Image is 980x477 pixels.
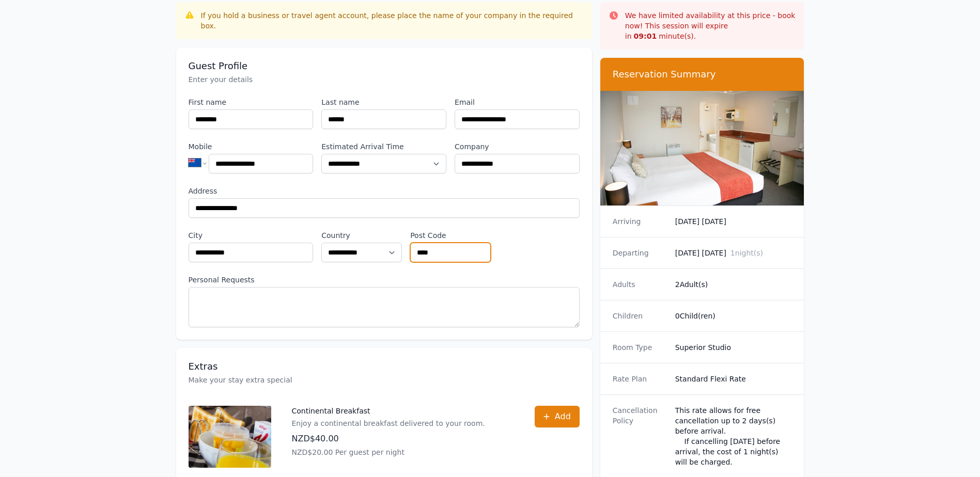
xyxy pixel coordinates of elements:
label: Estimated Arrival Time [321,141,446,152]
p: Enter your details [189,74,580,85]
dt: Adults [613,279,667,290]
dt: Arriving [613,216,667,227]
dd: [DATE] [DATE] [675,216,792,227]
label: Company [455,141,580,152]
label: Mobile [189,141,314,152]
dt: Cancellation Policy [613,405,667,467]
p: NZD$40.00 [292,433,485,445]
p: Continental Breakfast [292,406,485,416]
label: First name [189,97,314,107]
h3: Reservation Summary [613,68,792,81]
span: 1 night(s) [730,249,763,257]
label: Last name [321,97,446,107]
dd: Standard Flexi Rate [675,374,792,384]
p: NZD$20.00 Per guest per night [292,447,485,457]
dd: 2 Adult(s) [675,279,792,290]
button: Add [535,406,580,427]
label: City [189,230,314,241]
img: Continental Breakfast [189,406,271,468]
dd: [DATE] [DATE] [675,248,792,258]
dt: Departing [613,248,667,258]
dd: Superior Studio [675,342,792,353]
h3: Extras [189,360,580,373]
div: If you hold a business or travel agent account, please place the name of your company in the requ... [201,10,584,31]
span: Add [555,410,571,423]
dd: 0 Child(ren) [675,311,792,321]
h3: Guest Profile [189,60,580,72]
strong: 09 : 01 [634,32,657,40]
dt: Rate Plan [613,374,667,384]
dt: Children [613,311,667,321]
label: Personal Requests [189,275,580,285]
p: Enjoy a continental breakfast delivered to your room. [292,418,485,428]
div: This rate allows for free cancellation up to 2 days(s) before arrival. If cancelling [DATE] befor... [675,405,792,467]
label: Post Code [410,230,491,241]
label: Country [321,230,402,241]
dt: Room Type [613,342,667,353]
p: Make your stay extra special [189,375,580,385]
p: We have limited availability at this price - book now! This session will expire in minute(s). [625,10,796,41]
label: Email [455,97,580,107]
label: Address [189,186,580,196]
img: Superior Studio [600,91,804,205]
